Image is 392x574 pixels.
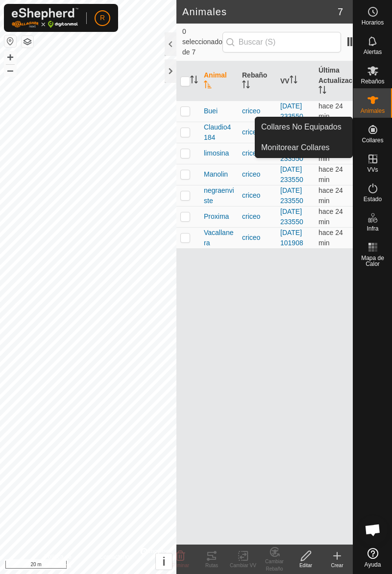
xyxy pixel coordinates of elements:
[44,552,88,570] a: Política de Privacidad
[353,544,392,572] a: Ayuda
[367,226,378,232] span: Infra
[242,127,272,137] div: criceo
[182,26,222,57] span: 0 seleccionado de 7
[22,36,33,48] button: Capas del Mapa
[255,138,352,157] a: Monitorear Collares
[204,169,228,180] span: Manolin
[204,148,229,158] span: limosina
[290,562,321,569] div: Editar
[4,52,16,63] button: +
[259,558,290,573] div: Cambiar Rebaño
[318,165,343,183] span: 21 sept 2025, 23:31
[242,106,272,116] div: criceo
[280,144,303,162] a: [DATE] 233550
[361,108,385,114] span: Animales
[204,228,234,248] span: Vacallanera
[222,32,341,52] input: Buscar (S)
[238,61,276,101] th: Rebaño
[204,211,229,222] span: Proxima
[227,562,259,569] div: Cambiar VV
[280,229,303,247] a: [DATE] 101908
[182,6,338,18] h2: Animales
[318,87,326,95] p-sorticon: Activar para ordenar
[12,8,78,28] img: Logo Gallagher
[280,102,303,120] a: [DATE] 233550
[358,515,388,545] div: Chat abierto
[4,35,16,47] button: Restablecer Mapa
[204,122,234,143] span: Claudio4184
[171,563,189,568] span: Eliminar
[318,144,343,162] span: 21 sept 2025, 23:31
[204,82,212,90] p-sorticon: Activar para ordenar
[280,208,303,226] a: [DATE] 233550
[365,562,381,568] span: Ayuda
[99,552,132,570] a: Contáctenos
[242,169,272,180] div: criceo
[204,185,234,206] span: negraenviste
[242,82,250,90] p-sorticon: Activar para ordenar
[204,106,218,116] span: Buei
[362,137,383,143] span: Collares
[362,20,384,26] span: Horarios
[280,165,303,183] a: [DATE] 233550
[200,61,238,101] th: Animal
[255,117,352,137] a: Collares No Equipados
[156,553,172,570] button: i
[162,555,166,568] span: i
[4,64,16,76] button: –
[318,102,343,120] span: 21 sept 2025, 23:31
[242,211,272,222] div: criceo
[361,78,384,84] span: Rebaños
[367,167,378,173] span: VVs
[338,4,343,19] span: 7
[242,190,272,201] div: criceo
[276,61,315,101] th: VV
[100,13,105,23] span: R
[190,77,198,85] p-sorticon: Activar para ordenar
[280,186,303,205] a: [DATE] 233550
[318,208,343,226] span: 21 sept 2025, 23:31
[318,186,343,205] span: 21 sept 2025, 23:31
[318,229,343,247] span: 21 sept 2025, 23:31
[364,49,382,55] span: Alertas
[290,77,297,85] p-sorticon: Activar para ordenar
[261,121,342,133] span: Collares No Equipados
[196,562,227,569] div: Rutas
[261,142,330,154] span: Monitorear Collares
[356,255,390,267] span: Mapa de Calor
[242,148,272,158] div: criceo
[315,61,353,101] th: Última Actualización
[364,196,382,202] span: Estado
[321,562,353,569] div: Crear
[242,233,272,243] div: criceo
